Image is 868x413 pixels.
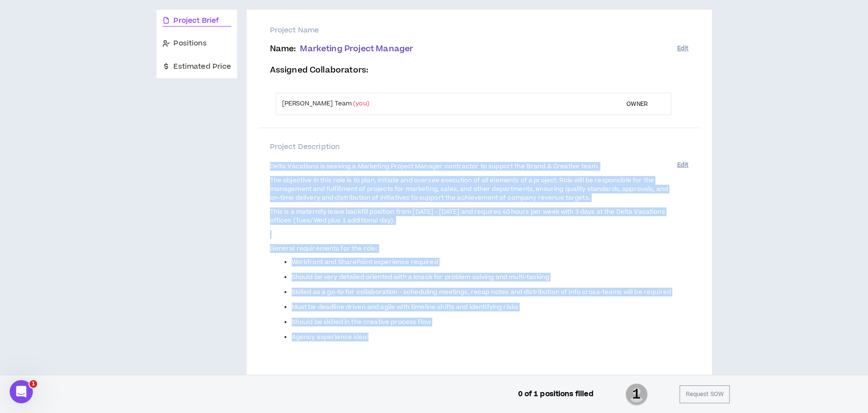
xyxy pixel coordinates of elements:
p: Project Description [270,142,689,152]
span: Project Brief [174,15,219,26]
button: Edit [677,41,688,57]
span: Estimated Price [174,61,231,72]
p: Name : [270,44,677,54]
span: Positions [174,38,207,49]
span: General requirements for the role: [270,244,378,253]
span: 1 [29,380,37,388]
td: [PERSON_NAME] Team [276,93,615,115]
span: Agency experience ideal [292,333,369,341]
span: Workfront and SharePoint experience required [292,258,438,266]
button: Edit [677,157,688,173]
p: Assigned Collaborators : [270,66,677,75]
iframe: Intercom live chat [10,380,33,403]
span: Should be skilled in the creative process flow [292,318,431,326]
span: Delta Vacations is seeking a Marketing Project Manager contractor to support the Brand & Creative... [270,162,599,171]
span: Should be very detailed oriented with a knack for problem solving and multi-tasking [292,273,550,281]
span: Skilled as a go-to for collaboration - scheduling meetings, recap notes and distribution of info ... [292,288,671,296]
span: Must be deadline driven and agile with timeline shifts and identifying risks [292,303,519,311]
span: This is a maternity leave backfill position from [DATE] - [DATE] and requires 40 hours per week w... [270,207,665,225]
span: (you) [353,99,370,108]
p: 0 of 1 positions filled [518,389,594,399]
p: Project Name [270,25,689,36]
button: Request SOW [680,385,730,403]
span: The objective in this role is to plan, initiate and oversee execution of all elements of a projec... [270,176,669,202]
span: Marketing Project Manager [300,43,413,55]
span: 1 [626,383,648,407]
